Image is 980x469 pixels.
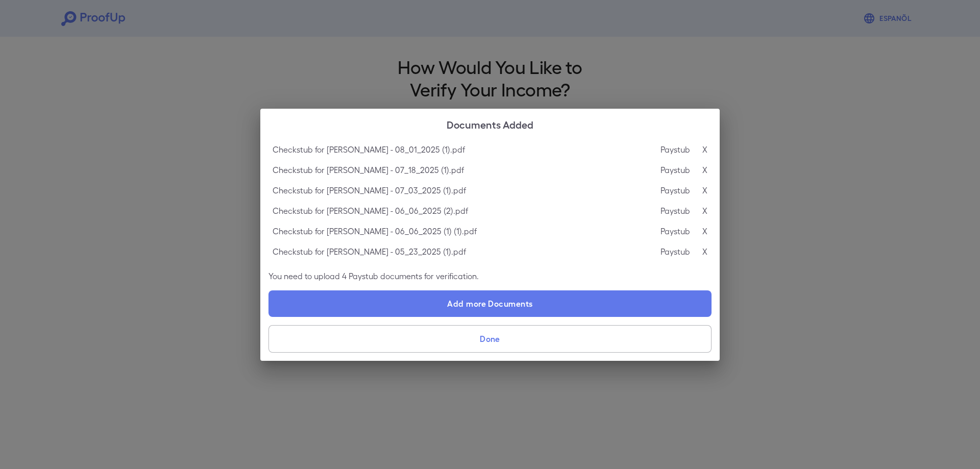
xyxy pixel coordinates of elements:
p: Paystub [660,143,690,156]
p: X [702,245,707,258]
p: X [702,225,707,237]
p: Checkstub for [PERSON_NAME] - 05_23_2025 (1).pdf [273,245,466,258]
p: Checkstub for [PERSON_NAME] - 08_01_2025 (1).pdf [273,143,465,156]
p: Checkstub for [PERSON_NAME] - 07_03_2025 (1).pdf [273,184,466,196]
p: Paystub [660,184,690,196]
h2: Documents Added [260,109,720,139]
p: Checkstub for [PERSON_NAME] - 07_18_2025 (1).pdf [273,164,464,176]
p: Checkstub for [PERSON_NAME] - 06_06_2025 (1) (1).pdf [273,225,477,237]
label: Add more Documents [268,290,712,317]
p: Paystub [660,225,690,237]
p: X [702,164,707,176]
p: X [702,184,707,196]
p: Paystub [660,245,690,258]
p: X [702,205,707,217]
p: Paystub [660,205,690,217]
p: Paystub [660,164,690,176]
p: You need to upload 4 Paystub documents for verification. [268,270,712,282]
button: Done [268,325,712,353]
p: X [702,143,707,156]
p: Checkstub for [PERSON_NAME] - 06_06_2025 (2).pdf [273,205,468,217]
